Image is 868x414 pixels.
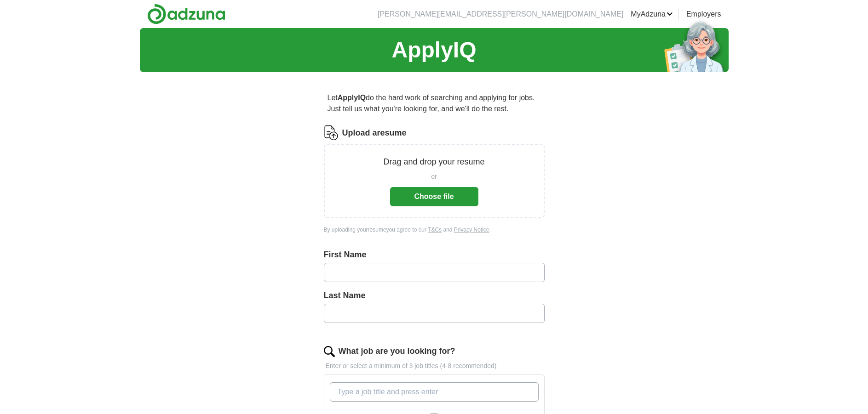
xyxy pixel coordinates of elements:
[330,382,539,402] input: Type a job title and press enter
[324,89,545,118] p: Let do the hard work of searching and applying for jobs. Just tell us what you're looking for, an...
[324,249,545,261] label: First Name
[631,9,673,20] a: MyAdzuna
[147,4,225,24] img: Adzuna logo
[324,125,339,140] img: CV Icon
[431,172,437,181] span: or
[324,361,545,371] p: Enter or select a minimum of 3 job titles (4-8 recommended)
[324,346,335,357] img: search.png
[428,227,442,233] a: T&Cs
[338,94,366,102] strong: ApplyIQ
[339,345,455,357] label: What job are you looking for?
[454,227,489,233] a: Privacy Notice
[324,226,545,234] div: By uploading your resume you agree to our and .
[390,187,478,206] button: Choose file
[686,9,721,20] a: Employers
[342,127,407,139] label: Upload a resume
[383,156,484,168] p: Drag and drop your resume
[378,9,623,20] li: [PERSON_NAME][EMAIL_ADDRESS][PERSON_NAME][DOMAIN_NAME]
[391,34,476,67] h1: ApplyIQ
[324,289,545,302] label: Last Name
